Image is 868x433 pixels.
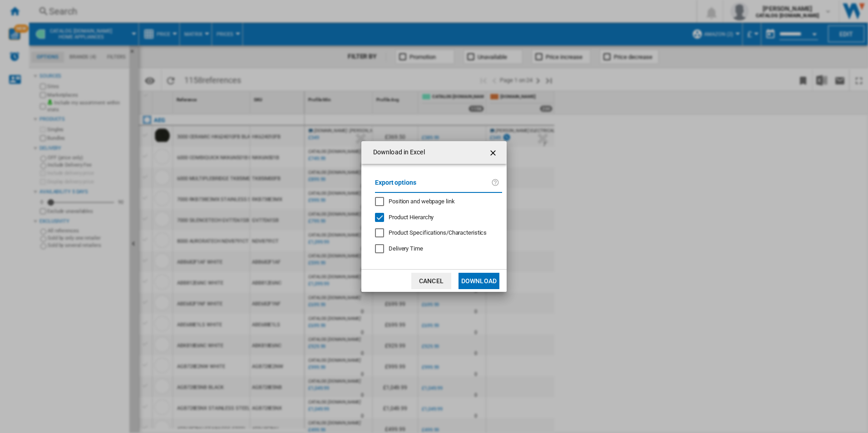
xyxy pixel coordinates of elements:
[389,214,434,221] span: Product Hierarchy
[488,148,499,158] ng-md-icon: getI18NText('BUTTONS.CLOSE_DIALOG')
[485,143,503,162] button: getI18NText('BUTTONS.CLOSE_DIALOG')
[389,198,455,205] span: Position and webpage link
[369,148,425,157] h4: Download in Excel
[459,273,499,289] button: Download
[411,273,451,289] button: Cancel
[389,245,423,252] span: Delivery Time
[389,229,487,236] span: Product Specifications/Characteristics
[389,229,487,237] div: Only applies to Category View
[375,213,495,221] md-checkbox: Product Hierarchy
[375,245,502,253] md-checkbox: Delivery Time
[375,197,495,206] md-checkbox: Position and webpage link
[375,177,491,194] label: Export options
